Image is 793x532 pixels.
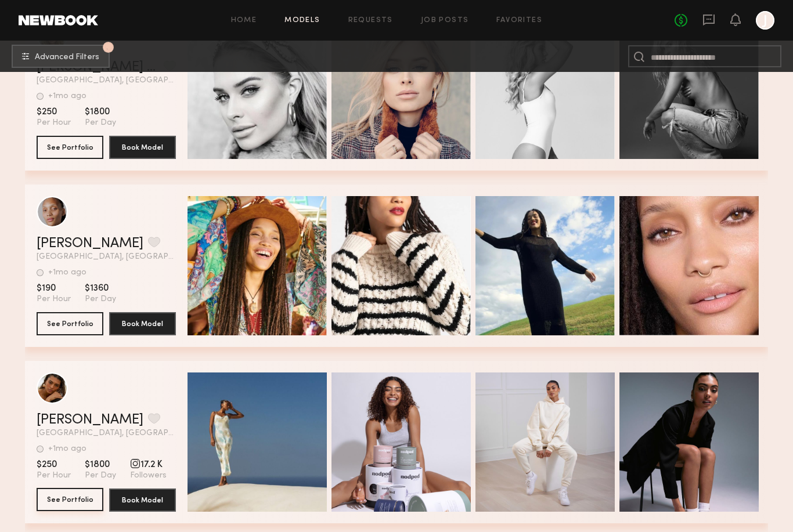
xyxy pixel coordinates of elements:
[85,471,116,481] span: Per Day
[85,294,116,305] span: Per Day
[85,459,116,471] span: $1800
[348,17,393,24] a: Requests
[35,53,99,61] span: Advanced Filters
[109,136,176,159] button: Book Model
[756,11,774,30] a: J
[421,17,469,24] a: Job Posts
[106,45,110,50] span: 2
[109,312,176,335] button: Book Model
[48,269,86,277] div: +1mo ago
[37,429,176,437] span: [GEOGRAPHIC_DATA], [GEOGRAPHIC_DATA]
[37,471,71,481] span: Per Hour
[37,253,176,261] span: [GEOGRAPHIC_DATA], [GEOGRAPHIC_DATA]
[37,459,71,471] span: $250
[85,283,116,294] span: $1360
[109,488,176,512] button: Book Model
[85,118,116,128] span: Per Day
[48,92,86,100] div: +1mo ago
[37,294,71,305] span: Per Hour
[37,283,71,294] span: $190
[37,118,71,128] span: Per Hour
[284,17,320,24] a: Models
[496,17,542,24] a: Favorites
[37,106,71,118] span: $250
[37,136,103,159] button: See Portfolio
[130,459,167,471] span: 17.2 K
[130,471,167,481] span: Followers
[37,312,103,335] button: See Portfolio
[48,445,86,453] div: +1mo ago
[85,106,116,118] span: $1800
[37,77,176,85] span: [GEOGRAPHIC_DATA], [GEOGRAPHIC_DATA]
[37,413,143,427] a: [PERSON_NAME]
[37,237,143,251] a: [PERSON_NAME]
[12,45,110,68] button: 2Advanced Filters
[231,17,257,24] a: Home
[37,488,103,511] button: See Portfolio
[37,488,103,512] a: See Portfolio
